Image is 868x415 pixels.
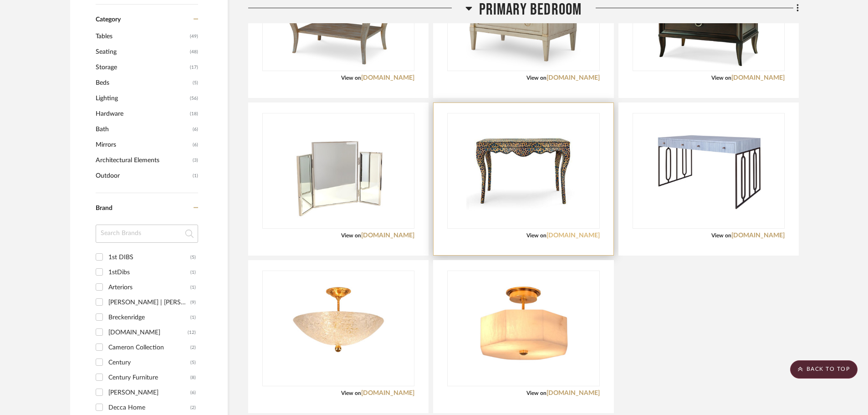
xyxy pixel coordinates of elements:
a: [DOMAIN_NAME] [731,232,785,239]
span: (17) [190,60,198,75]
span: Storage [96,60,188,75]
span: Seating [96,44,188,60]
span: View on [341,75,361,81]
div: (2) [190,340,196,355]
span: Mirrors [96,137,190,153]
div: Cameron Collection [108,340,190,355]
a: [DOMAIN_NAME] [731,75,785,81]
img: Vanity [466,114,580,228]
span: Architectural Elements [96,153,190,168]
div: [PERSON_NAME] [108,385,190,400]
img: Flush Mount [475,272,572,385]
a: [DOMAIN_NAME] [361,75,414,81]
div: 1stDibs [108,265,190,280]
span: Bath [96,122,190,137]
div: (1) [190,280,196,295]
div: Decca Home [108,400,190,415]
span: View on [526,390,546,396]
img: Flush Mount [290,272,387,385]
span: (3) [193,153,198,168]
div: (12) [188,325,196,340]
span: (6) [193,122,198,137]
span: View on [711,233,731,238]
a: [DOMAIN_NAME] [361,390,414,396]
span: Beds [96,75,190,91]
span: Lighting [96,91,188,106]
div: (6) [190,385,196,400]
span: (1) [193,169,198,183]
a: [DOMAIN_NAME] [546,75,600,81]
div: 0 [448,113,599,228]
span: View on [711,75,731,81]
span: Hardware [96,106,188,122]
span: View on [341,390,361,396]
div: 0 [633,113,784,228]
a: [DOMAIN_NAME] [546,232,600,239]
div: 0 [263,113,414,228]
span: (5) [193,76,198,90]
div: Century Furniture [108,370,190,385]
div: (9) [190,295,196,310]
div: (2) [190,400,196,415]
span: Outdoor [96,168,190,184]
div: (5) [190,250,196,265]
a: [DOMAIN_NAME] [361,232,414,239]
span: (18) [190,107,198,121]
span: (6) [193,138,198,152]
input: Search Brands [96,225,198,243]
span: (48) [190,45,198,59]
span: Brand [96,205,112,211]
div: (1) [190,265,196,280]
div: Century [108,355,190,370]
div: (1) [190,310,196,325]
div: 1st DIBS [108,250,190,265]
div: (8) [190,370,196,385]
div: [DOMAIN_NAME] [108,325,188,340]
a: [DOMAIN_NAME] [546,390,600,396]
img: Mirror [281,114,395,228]
span: (56) [190,91,198,106]
span: Tables [96,29,188,44]
img: Vanity [652,114,766,228]
span: View on [341,233,361,238]
div: Breckenridge [108,310,190,325]
span: (49) [190,29,198,44]
span: View on [526,233,546,238]
div: [PERSON_NAME] | [PERSON_NAME] [108,295,190,310]
span: View on [526,75,546,81]
span: Category [96,16,121,24]
div: (5) [190,355,196,370]
div: Arteriors [108,280,190,295]
scroll-to-top-button: BACK TO TOP [790,360,858,379]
